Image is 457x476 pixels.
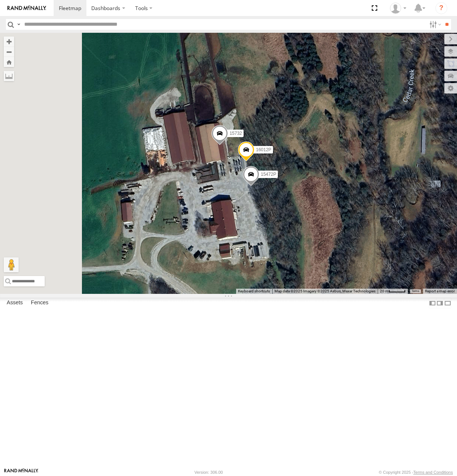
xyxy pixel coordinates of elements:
label: Dock Summary Table to the Left [429,298,436,308]
button: Zoom Home [4,57,14,67]
button: Map Scale: 20 m per 42 pixels [378,289,408,294]
button: Keyboard shortcuts [238,289,270,294]
label: Search Query [16,19,22,30]
a: Terms (opens in new tab) [412,289,419,292]
label: Fences [27,298,52,308]
i: ? [435,2,447,14]
span: 15472P [261,172,276,177]
label: Measure [4,71,14,81]
label: Dock Summary Table to the Right [436,298,444,308]
span: 16012P [256,147,271,152]
a: Terms and Conditions [413,470,453,475]
div: Paul Withrow [387,3,409,14]
label: Map Settings [444,83,457,93]
button: Drag Pegman onto the map to open Street View [4,257,19,272]
span: Map data ©2025 Imagery ©2025 Airbus, Maxar Technologies [274,289,375,293]
a: Report a map error [425,289,455,293]
label: Search Filter Options [426,19,442,30]
label: Hide Summary Table [444,298,451,308]
div: Version: 306.00 [194,470,223,475]
div: © Copyright 2025 - [379,470,453,475]
img: rand-logo.svg [7,6,46,11]
button: Zoom out [4,47,14,57]
button: Zoom in [4,37,14,47]
span: 15732 [229,130,242,136]
a: Visit our Website [4,469,38,476]
span: 20 m [380,289,388,293]
label: Assets [3,298,26,308]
